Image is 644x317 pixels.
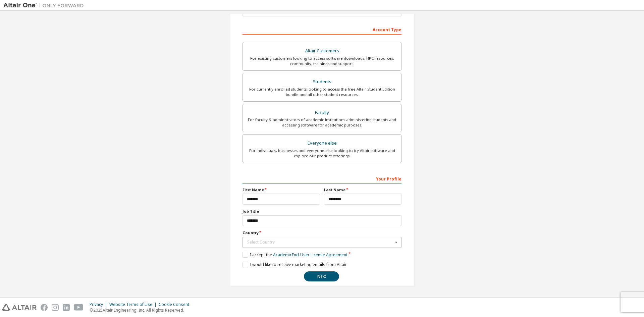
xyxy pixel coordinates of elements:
img: linkedin.svg [63,304,70,311]
div: Your Profile [243,173,401,184]
div: Select Country [247,240,393,244]
div: Everyone else [247,139,397,148]
img: Altair One [3,2,87,9]
p: © 2025 Altair Engineering, Inc. All Rights Reserved. [90,307,193,313]
div: Website Terms of Use [109,302,159,307]
button: Next [304,271,339,281]
img: instagram.svg [52,304,59,311]
img: facebook.svg [41,304,48,311]
label: I would like to receive marketing emails from Altair [243,262,347,267]
div: For faculty & administrators of academic institutions administering students and accessing softwa... [247,117,397,128]
div: Students [247,77,397,87]
a: Academic End-User License Agreement [273,252,347,258]
div: For existing customers looking to access software downloads, HPC resources, community, trainings ... [247,56,397,66]
label: First Name [243,187,320,193]
label: Last Name [324,187,401,193]
div: Cookie Consent [159,302,193,307]
div: Faculty [247,108,397,117]
div: For individuals, businesses and everyone else looking to try Altair software and explore our prod... [247,148,397,159]
div: Privacy [90,302,109,307]
img: youtube.svg [74,304,84,311]
label: Country [243,230,401,235]
label: I accept the [243,252,347,258]
div: Account Type [243,24,401,35]
div: For currently enrolled students looking to access the free Altair Student Edition bundle and all ... [247,87,397,97]
label: Job Title [243,209,401,214]
img: altair_logo.svg [2,304,37,311]
div: Altair Customers [247,46,397,56]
